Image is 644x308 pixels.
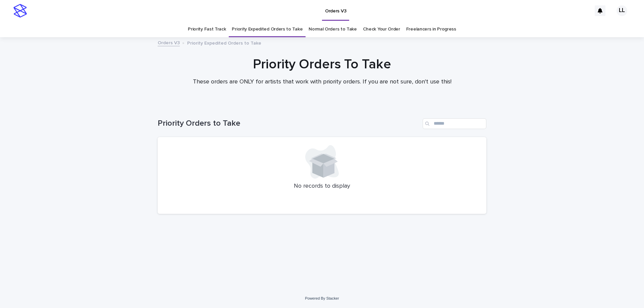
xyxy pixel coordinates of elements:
a: Freelancers in Progress [406,21,456,37]
a: Priority Fast Track [188,21,226,37]
div: LL [616,5,627,16]
p: Priority Expedited Orders to Take [187,39,261,46]
a: Normal Orders to Take [309,21,357,37]
a: Orders V3 [158,39,180,46]
h1: Priority Orders To Take [158,56,486,72]
input: Search [423,118,486,129]
h1: Priority Orders to Take [158,119,420,128]
p: These orders are ONLY for artists that work with priority orders. If you are not sure, don't use ... [188,78,456,86]
img: stacker-logo-s-only.png [13,4,27,17]
a: Check Your Order [363,21,400,37]
p: No records to display [166,183,478,190]
a: Powered By Stacker [305,296,339,300]
a: Priority Expedited Orders to Take [232,21,303,37]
